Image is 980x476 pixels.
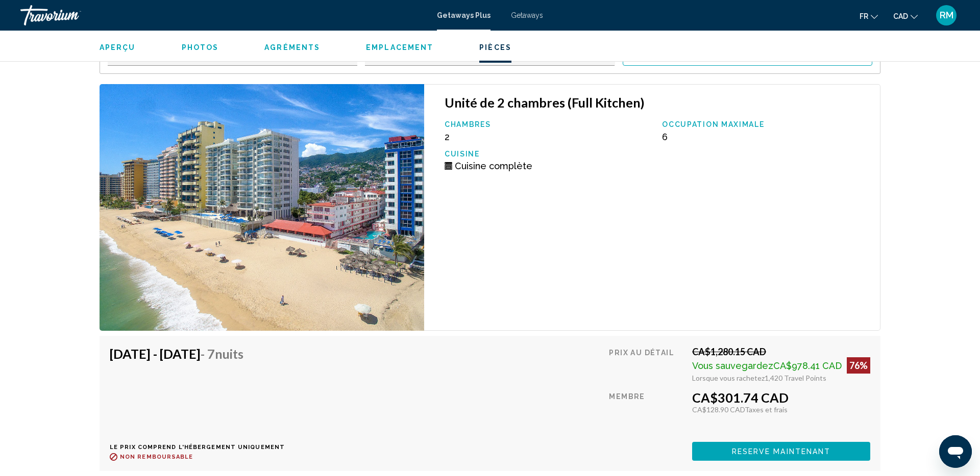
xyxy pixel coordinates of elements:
[692,390,870,405] div: CA$301.74 CAD
[939,435,972,468] iframe: Button to launch messaging window
[692,346,870,357] div: CA$1,280.15 CAD
[662,120,870,128] p: Occupation maximale
[437,11,491,19] a: Getaways Plus
[445,131,450,142] span: 2
[445,95,870,110] h3: Unité de 2 chambres (Full Kitchen)
[100,84,424,331] img: 6675E01X.jpg
[732,447,831,456] span: Reserve maintenant
[120,454,193,460] span: Non remboursable
[182,43,219,51] span: Photos
[264,43,320,52] button: Agréments
[933,5,960,26] button: User Menu
[745,405,788,414] span: Taxes et frais
[20,5,427,25] a: Travorium
[692,442,870,461] button: Reserve maintenant
[511,11,543,19] a: Getaways
[264,43,320,51] span: Agréments
[366,43,433,51] span: Emplacement
[692,405,870,414] div: CA$128.90 CAD
[609,346,684,382] div: Prix au détail
[479,43,511,52] button: Pièces
[860,9,878,23] button: Change language
[893,9,918,23] button: Change currency
[847,357,870,374] div: 76%
[215,346,243,361] span: nuits
[110,346,277,361] h4: [DATE] - [DATE]
[773,360,842,371] span: CA$978.41 CAD
[940,10,953,20] span: RM
[662,131,668,142] span: 6
[479,43,511,51] span: Pièces
[100,43,136,51] span: Aperçu
[100,43,136,52] button: Aperçu
[366,43,433,52] button: Emplacement
[110,444,285,451] p: Le prix comprend l'hébergement uniquement
[445,120,652,128] p: Chambres
[692,374,765,382] span: Lorsque vous rachetez
[445,150,652,158] p: Cuisine
[765,374,826,382] span: 1,420 Travel Points
[692,360,773,371] span: Vous sauvegardez
[201,346,243,361] span: - 7
[182,43,219,52] button: Photos
[455,161,532,171] span: Cuisine complète
[609,390,684,434] div: Membre
[860,12,868,20] span: fr
[893,12,908,20] span: CAD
